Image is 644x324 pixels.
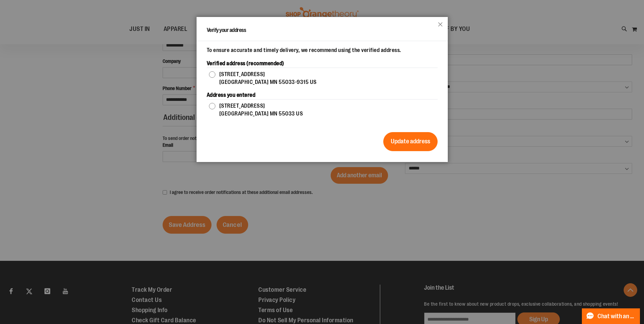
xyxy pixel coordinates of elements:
[219,102,438,118] label: [STREET_ADDRESS] [GEOGRAPHIC_DATA] MN 55033 US
[383,132,438,151] button: Update address
[582,308,640,324] button: Chat with an Expert
[207,92,256,98] b: Address you entered
[207,47,438,54] div: To ensure accurate and timely delivery, we recommend using the verified address.
[207,60,284,67] b: Verified address (recommended)
[597,313,636,320] span: Chat with an Expert
[219,71,438,86] label: [STREET_ADDRESS] [GEOGRAPHIC_DATA] MN 55033-9315 US
[391,138,430,145] span: Update address
[207,27,438,37] h1: Verify your address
